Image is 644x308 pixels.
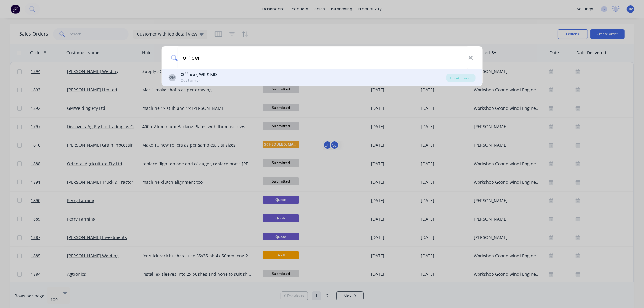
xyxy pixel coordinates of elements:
[181,78,217,83] div: Customer
[181,71,217,78] div: , WR & MD
[446,74,476,82] div: Create order
[181,71,197,78] b: Officer
[168,74,176,81] div: OM
[178,46,468,69] input: Enter a customer name to create a new order...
